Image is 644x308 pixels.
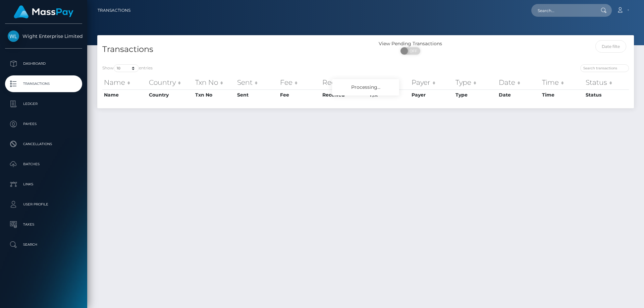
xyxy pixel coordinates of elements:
th: Name [102,76,147,89]
input: Search... [531,4,594,17]
input: Search transactions [580,64,629,72]
img: Wight Enterprise Limited [8,30,19,42]
th: Date [497,89,540,100]
p: Payees [8,119,79,129]
th: Type [454,89,497,100]
a: User Profile [5,196,82,213]
th: Status [584,76,629,89]
p: Transactions [8,79,79,89]
th: Fee [278,76,321,89]
a: Payees [5,116,82,132]
a: Links [5,176,82,193]
h4: Transactions [102,44,361,55]
th: Txn No [194,89,235,100]
th: Fee [278,89,321,100]
th: Time [540,89,584,100]
label: Show entries [102,64,153,72]
th: Country [147,76,194,89]
th: Sent [235,89,278,100]
th: Received [321,76,368,89]
a: Search [5,236,82,253]
th: Name [102,89,147,100]
a: Transactions [5,75,82,92]
th: Time [540,76,584,89]
th: F/X [368,76,410,89]
th: Payer [410,89,454,100]
div: View Pending Transactions [366,40,455,47]
p: Cancellations [8,139,79,149]
a: Batches [5,156,82,173]
th: Sent [235,76,278,89]
a: Taxes [5,216,82,233]
p: Taxes [8,220,79,230]
p: User Profile [8,199,79,209]
th: Status [584,89,629,100]
th: Date [497,76,540,89]
p: Search [8,240,79,250]
a: Dashboard [5,55,82,72]
p: Dashboard [8,59,79,69]
span: Wight Enterprise Limited [5,33,82,39]
th: Txn No [194,76,235,89]
p: Ledger [8,99,79,109]
div: Processing... [332,79,399,96]
a: Ledger [5,96,82,112]
th: Country [147,89,194,100]
select: Showentries [114,64,139,72]
th: Received [321,89,368,100]
input: Date filter [595,40,627,53]
p: Batches [8,159,79,169]
th: Type [454,76,497,89]
p: Links [8,179,79,189]
img: MassPay Logo [14,5,73,18]
a: Cancellations [5,136,82,152]
span: OFF [404,47,421,55]
a: Transactions [98,3,130,17]
th: Payer [410,76,454,89]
